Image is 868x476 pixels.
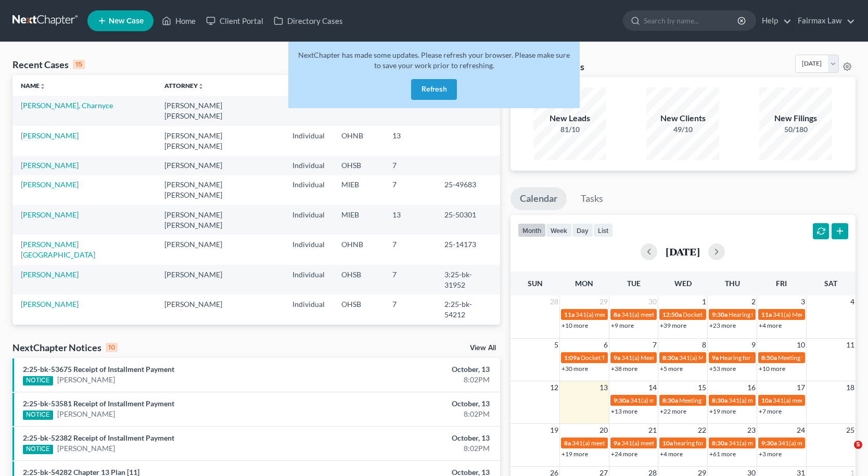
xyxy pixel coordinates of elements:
span: NextChapter has made some updates. Please refresh your browser. Please make sure to save your wor... [298,50,570,70]
span: hearing for [PERSON_NAME] [674,439,754,447]
span: 341(a) Meeting for Rayneshia [GEOGRAPHIC_DATA] [621,354,765,362]
span: 15 [697,381,707,394]
td: 7 [384,325,436,354]
div: New Clients [646,112,719,124]
td: 7 [384,175,436,205]
span: 14 [647,381,658,394]
td: 25-49704 [436,325,500,354]
td: Individual [284,175,333,205]
i: unfold_more [198,83,204,89]
a: [PERSON_NAME] [57,409,115,419]
span: 1 [701,295,707,308]
td: 7 [384,265,436,294]
div: 49/10 [646,124,719,135]
div: NOTICE [23,445,53,454]
td: OHSB [333,294,384,324]
a: +13 more [611,407,637,415]
a: +10 more [759,365,785,372]
div: October, 13 [341,398,490,409]
span: 25 [845,424,856,436]
span: 3 [800,295,806,308]
span: 21 [647,424,658,436]
a: +53 more [709,365,736,372]
h2: [DATE] [666,246,700,257]
span: 8:50a [761,354,777,362]
span: Sun [528,279,543,288]
td: [PERSON_NAME] [PERSON_NAME] [156,126,285,156]
span: 10a [761,396,772,404]
div: NOTICE [23,410,53,420]
span: 10a [662,439,673,447]
span: 341(a) Meeting for [PERSON_NAME] and [PERSON_NAME] [679,354,841,362]
td: [PERSON_NAME] [156,294,285,324]
span: Meeting for [PERSON_NAME] [778,354,860,362]
td: Individual [284,96,333,125]
a: View All [470,344,496,352]
td: OHNB [333,126,384,156]
a: +5 more [660,365,683,372]
td: MIEB [333,175,384,205]
input: Search by name... [644,11,739,30]
td: Individual [284,126,333,156]
a: [PERSON_NAME] [21,300,79,308]
span: 23 [746,424,757,436]
td: 7 [384,235,436,264]
div: NextChapter Notices [12,341,118,354]
td: 7 [384,294,436,324]
span: 5 [854,441,862,449]
td: 7 [384,156,436,175]
span: 6 [603,339,609,351]
a: +7 more [759,407,782,415]
span: 12:50a [662,311,682,318]
span: 8:30a [662,354,678,362]
td: OHNB [333,235,384,264]
span: 30 [647,295,658,308]
td: 25-49683 [436,175,500,205]
a: [PERSON_NAME] [21,180,79,189]
iframe: Intercom live chat [833,441,858,466]
span: Docket Text: for [PERSON_NAME] [683,311,776,318]
a: Tasks [571,187,612,210]
a: +3 more [759,450,782,458]
span: 8:30a [712,396,727,404]
div: 8:02PM [341,375,490,385]
div: 15 [73,60,85,69]
span: 1:09a [564,354,580,362]
div: 81/10 [533,124,606,135]
span: 2 [750,295,757,308]
div: New Leads [533,112,606,124]
span: 4 [849,295,856,308]
a: +61 more [709,450,736,458]
a: [PERSON_NAME] [21,270,79,279]
td: [PERSON_NAME] [PERSON_NAME] [156,96,285,125]
a: [PERSON_NAME] [57,375,115,385]
span: Mon [575,279,593,288]
a: +19 more [709,407,736,415]
a: [PERSON_NAME], Charnyce [21,101,113,110]
span: 20 [598,424,609,436]
td: [PERSON_NAME] [PERSON_NAME] [156,205,285,235]
div: 10 [106,343,118,352]
a: 2:25-bk-53675 Receipt of Installment Payment [23,365,174,374]
td: OHSB [333,156,384,175]
span: 11 [845,339,856,351]
td: 3:25-bk-31952 [436,265,500,294]
span: New Case [109,17,144,25]
a: Calendar [510,187,567,210]
a: +30 more [561,365,588,372]
span: 28 [549,295,559,308]
a: +4 more [660,450,683,458]
div: NOTICE [23,376,53,385]
span: 9:30a [761,439,777,447]
span: 9:30a [614,396,629,404]
a: +19 more [561,450,588,458]
td: 2:25-bk-54212 [436,294,500,324]
a: +4 more [759,321,782,329]
div: New Filings [759,112,832,124]
a: +39 more [660,321,686,329]
a: Nameunfold_more [21,82,46,89]
span: 9 [750,339,757,351]
span: Sat [824,279,837,288]
td: Individual [284,265,333,294]
span: 9a [614,439,620,447]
